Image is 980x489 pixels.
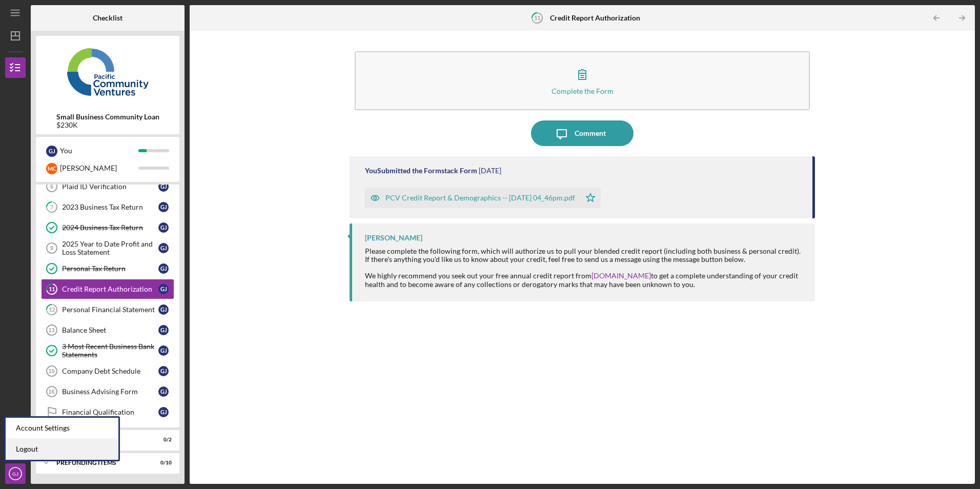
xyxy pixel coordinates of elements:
div: Business Advising Form [62,388,158,396]
div: Balance Sheet [62,326,158,334]
a: 2024 Business Tax ReturnGJ [41,217,174,238]
tspan: 16 [48,389,54,395]
tspan: 11 [534,14,540,21]
img: Product logo [36,41,179,103]
a: Personal Tax ReturnGJ [41,258,174,279]
div: 2024 Business Tax Return [62,223,158,232]
a: 11Credit Report AuthorizationGJ [41,279,174,299]
div: 0 / 2 [153,437,172,443]
button: Complete the Form [355,51,809,110]
a: Financial QualificationGJ [41,402,174,422]
div: G J [46,146,57,157]
div: 2025 Year to Date Profit and Loss Statement [62,240,158,256]
tspan: 6 [50,184,53,190]
div: You Submitted the Formstack Form [365,167,477,175]
div: 2023 Business Tax Return [62,203,158,211]
a: Logout [6,439,118,460]
div: Personal Tax Return [62,264,158,273]
tspan: 9 [50,245,53,251]
tspan: 7 [50,204,54,211]
button: GJ [5,463,26,484]
text: GJ [12,471,18,477]
button: PCV Credit Report & Demographics -- [DATE] 04_46pm.pdf [365,188,601,208]
b: Checklist [93,14,122,22]
div: Company Debt Schedule [62,367,158,375]
tspan: 12 [49,307,55,313]
a: 15Company Debt ScheduleGJ [41,361,174,381]
tspan: 11 [49,286,55,293]
div: 3 Most Recent Business Bank Statements [62,342,158,359]
b: Credit Report Authorization [550,14,640,22]
b: Small Business Community Loan [56,113,159,121]
div: G J [158,366,169,376]
div: 0 / 10 [153,460,172,466]
a: 12Personal Financial StatementGJ [41,299,174,320]
div: Prefunding Items [56,460,146,466]
div: G J [158,222,169,233]
a: 92025 Year to Date Profit and Loss StatementGJ [41,238,174,258]
a: 6Plaid ID VerificationGJ [41,176,174,197]
div: $230K [56,121,159,129]
div: G J [158,181,169,192]
div: Financial Qualification [62,408,158,416]
div: You [60,142,138,159]
div: G J [158,263,169,274]
a: 16Business Advising FormGJ [41,381,174,402]
div: [PERSON_NAME] [60,159,138,177]
div: G J [158,304,169,315]
a: 13Balance SheetGJ [41,320,174,340]
a: [DOMAIN_NAME] [591,271,651,280]
button: Comment [531,120,634,146]
div: G J [158,407,169,417]
div: G J [158,202,169,212]
time: 2025-08-08 20:46 [479,167,501,175]
div: PCV Credit Report & Demographics -- [DATE] 04_46pm.pdf [385,194,575,202]
div: Credit Report Authorization [62,285,158,293]
tspan: 15 [48,368,54,374]
div: G J [158,345,169,356]
div: G J [158,243,169,253]
div: Comment [575,120,606,146]
div: Please complete the following form, which will authorize us to pull your blended credit report (i... [365,247,804,288]
div: G J [158,325,169,335]
tspan: 13 [48,327,54,333]
div: G J [158,386,169,397]
div: M C [46,163,57,174]
div: Personal Financial Statement [62,305,158,314]
a: 72023 Business Tax ReturnGJ [41,197,174,217]
div: Complete the Form [552,87,614,95]
a: 3 Most Recent Business Bank StatementsGJ [41,340,174,361]
div: Account Settings [6,418,118,439]
div: [PERSON_NAME] [365,234,422,242]
div: G J [158,284,169,294]
div: Plaid ID Verification [62,182,158,191]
